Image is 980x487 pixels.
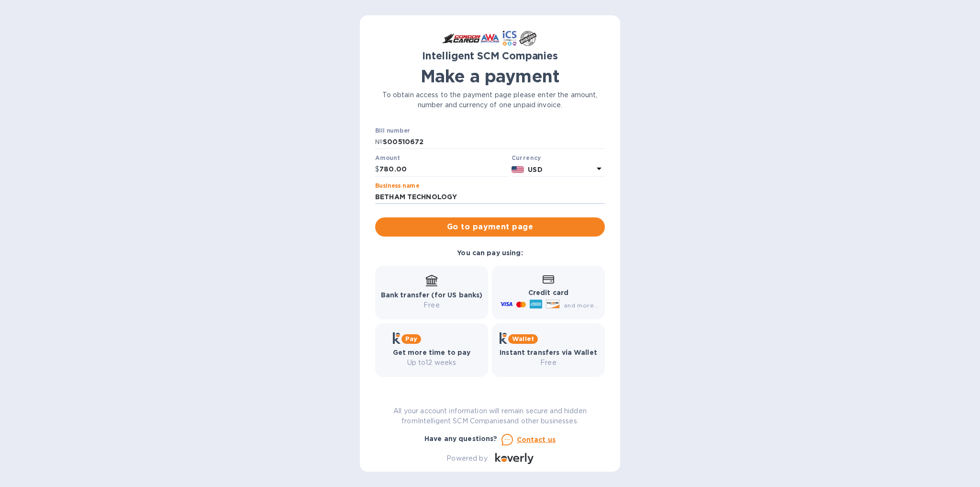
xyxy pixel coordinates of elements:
b: Credit card [528,289,568,296]
b: Get more time to pay [393,349,471,356]
p: To obtain access to the payment page please enter the amount, number and currency of one unpaid i... [375,90,605,110]
p: All your account information will remain secure and hidden from Intelligent SCM Companies and oth... [375,406,605,426]
input: Enter bill number [383,135,605,149]
b: Pay [405,335,417,342]
label: Bill number [375,128,410,134]
b: Have any questions? [424,435,498,442]
p: № [375,137,383,147]
span: Go to payment page [383,221,597,233]
b: Currency [512,154,541,161]
p: Up to 12 weeks [393,358,471,368]
b: USD [528,166,542,173]
p: Free [500,358,597,368]
span: and more... [564,302,599,309]
b: Instant transfers via Wallet [500,349,597,356]
b: Intelligent SCM Companies [422,50,558,62]
label: Business name [375,183,419,189]
b: You can pay using: [457,249,523,257]
b: Wallet [512,335,534,342]
input: 0.00 [379,162,508,177]
label: Amount [375,156,400,161]
img: USD [512,166,524,173]
button: Go to payment page [375,217,605,237]
p: Powered by [446,453,487,464]
b: Bank transfer (for US banks) [381,291,483,299]
h1: Make a payment [375,66,605,86]
u: Contact us [517,436,556,443]
input: Enter business name [375,190,605,204]
p: Free [381,300,483,310]
p: $ [375,164,379,174]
